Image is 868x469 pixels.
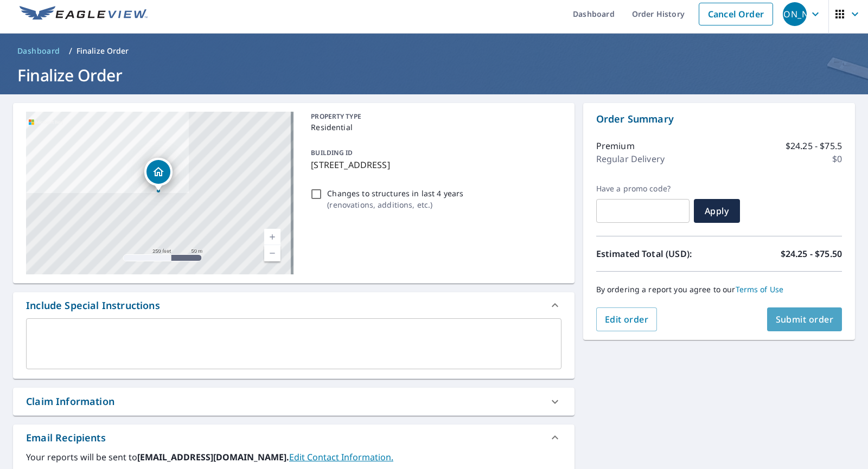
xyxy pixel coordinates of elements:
[69,44,72,57] li: /
[596,112,842,126] p: Order Summary
[767,307,843,331] button: Submit order
[26,394,114,409] div: Claim Information
[596,139,635,152] p: Premium
[13,64,855,86] h1: Finalize Order
[605,313,649,325] span: Edit order
[783,2,807,26] div: [PERSON_NAME]
[13,292,575,318] div: Include Special Instructions
[596,152,665,165] p: Regular Delivery
[26,451,561,464] label: Your reports will be sent to
[327,188,463,199] p: Changes to structures in last 4 years
[596,247,719,260] p: Estimated Total (USD):
[17,46,60,56] span: Dashboard
[776,313,834,325] span: Submit order
[596,285,842,294] p: By ordering a report you agree to our
[76,46,129,56] p: Finalize Order
[596,307,658,331] button: Edit order
[289,451,393,463] a: EditContactInfo
[13,42,855,60] nav: breadcrumb
[311,121,557,133] p: Residential
[311,112,557,121] p: PROPERTY TYPE
[13,388,575,415] div: Claim Information
[13,425,575,451] div: Email Recipients
[786,139,842,152] p: $24.25 - $75.5
[311,158,557,171] p: [STREET_ADDRESS]
[144,158,173,191] div: Dropped pin, building 1, Residential property, 29 Lincoln St Watertown, MA 02472
[137,451,289,463] b: [EMAIL_ADDRESS][DOMAIN_NAME].
[264,245,280,261] a: Current Level 17, Zoom Out
[781,247,842,260] p: $24.25 - $75.50
[311,148,353,157] p: BUILDING ID
[596,184,690,194] label: Have a promo code?
[736,284,784,294] a: Terms of Use
[703,205,731,217] span: Apply
[699,3,773,25] a: Cancel Order
[327,199,463,210] p: ( renovations, additions, etc. )
[20,6,148,22] img: EV Logo
[26,431,106,445] div: Email Recipients
[264,229,280,245] a: Current Level 17, Zoom In
[26,298,160,313] div: Include Special Instructions
[694,199,740,223] button: Apply
[13,42,65,60] a: Dashboard
[832,152,842,165] p: $0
